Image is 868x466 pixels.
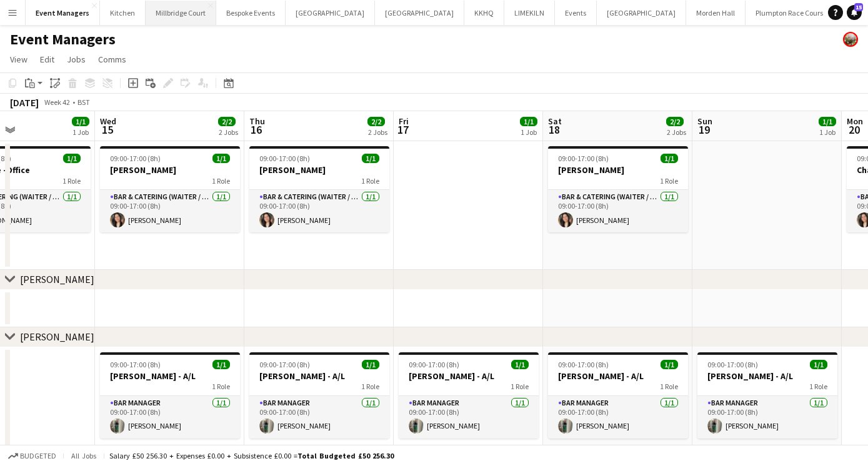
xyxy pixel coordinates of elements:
[77,97,90,107] div: BST
[368,127,387,137] div: 2 Jobs
[504,1,555,25] button: LIMEKILN
[100,352,240,439] app-job-card: 09:00-17:00 (8h)1/1[PERSON_NAME] - A/L1 RoleBar Manager1/109:00-17:00 (8h)[PERSON_NAME]
[660,176,678,186] span: 1 Role
[67,54,86,65] span: Jobs
[146,1,216,25] button: Millbridge Court
[548,116,562,127] span: Sat
[247,122,265,137] span: 16
[558,154,609,163] span: 09:00-17:00 (8h)
[249,146,389,232] div: 09:00-17:00 (8h)1/1[PERSON_NAME]1 RoleBar & Catering (Waiter / waitress)1/109:00-17:00 (8h)[PERSO...
[110,360,161,369] span: 09:00-17:00 (8h)
[212,360,230,369] span: 1/1
[697,116,712,127] span: Sun
[362,360,379,369] span: 1/1
[464,1,504,25] button: KKHQ
[548,164,688,176] h3: [PERSON_NAME]
[847,5,862,20] a: 15
[511,382,529,391] span: 1 Role
[819,117,836,126] span: 1/1
[809,382,827,391] span: 1 Role
[843,32,858,47] app-user-avatar: Staffing Manager
[696,122,712,137] span: 19
[546,122,562,137] span: 18
[397,122,409,137] span: 17
[847,116,863,127] span: Mon
[212,176,230,186] span: 1 Role
[819,127,836,137] div: 1 Job
[548,190,688,232] app-card-role: Bar & Catering (Waiter / waitress)1/109:00-17:00 (8h)[PERSON_NAME]
[62,51,91,67] a: Jobs
[520,117,537,126] span: 1/1
[26,1,100,25] button: Event Managers
[361,176,379,186] span: 1 Role
[249,370,389,382] h3: [PERSON_NAME] - A/L
[212,382,230,391] span: 1 Role
[661,154,678,163] span: 1/1
[249,352,389,439] app-job-card: 09:00-17:00 (8h)1/1[PERSON_NAME] - A/L1 RoleBar Manager1/109:00-17:00 (8h)[PERSON_NAME]
[10,54,27,65] span: View
[110,154,161,163] span: 09:00-17:00 (8h)
[399,352,539,439] app-job-card: 09:00-17:00 (8h)1/1[PERSON_NAME] - A/L1 RoleBar Manager1/109:00-17:00 (8h)[PERSON_NAME]
[810,360,827,369] span: 1/1
[707,360,758,369] span: 09:00-17:00 (8h)
[109,451,394,460] div: Salary £50 256.30 + Expenses £0.00 + Subsistence £0.00 =
[63,154,81,163] span: 1/1
[845,122,863,137] span: 20
[249,116,265,127] span: Thu
[6,449,58,463] button: Budgeted
[555,1,597,25] button: Events
[259,154,310,163] span: 09:00-17:00 (8h)
[399,396,539,439] app-card-role: Bar Manager1/109:00-17:00 (8h)[PERSON_NAME]
[93,51,131,67] a: Comms
[667,127,686,137] div: 2 Jobs
[10,96,39,109] div: [DATE]
[399,116,409,127] span: Fri
[660,382,678,391] span: 1 Role
[40,54,54,65] span: Edit
[521,127,537,137] div: 1 Job
[548,396,688,439] app-card-role: Bar Manager1/109:00-17:00 (8h)[PERSON_NAME]
[62,176,81,186] span: 1 Role
[72,117,89,126] span: 1/1
[69,451,99,460] span: All jobs
[100,396,240,439] app-card-role: Bar Manager1/109:00-17:00 (8h)[PERSON_NAME]
[20,273,94,285] div: [PERSON_NAME]
[100,146,240,232] app-job-card: 09:00-17:00 (8h)1/1[PERSON_NAME]1 RoleBar & Catering (Waiter / waitress)1/109:00-17:00 (8h)[PERSO...
[20,452,56,460] span: Budgeted
[661,360,678,369] span: 1/1
[597,1,686,25] button: [GEOGRAPHIC_DATA]
[100,164,240,176] h3: [PERSON_NAME]
[666,117,684,126] span: 2/2
[399,370,539,382] h3: [PERSON_NAME] - A/L
[697,396,837,439] app-card-role: Bar Manager1/109:00-17:00 (8h)[PERSON_NAME]
[10,30,116,49] h1: Event Managers
[216,1,286,25] button: Bespoke Events
[98,122,116,137] span: 15
[98,54,126,65] span: Comms
[409,360,459,369] span: 09:00-17:00 (8h)
[35,51,59,67] a: Edit
[854,3,863,11] span: 15
[218,117,236,126] span: 2/2
[511,360,529,369] span: 1/1
[548,370,688,382] h3: [PERSON_NAME] - A/L
[367,117,385,126] span: 2/2
[362,154,379,163] span: 1/1
[697,352,837,439] app-job-card: 09:00-17:00 (8h)1/1[PERSON_NAME] - A/L1 RoleBar Manager1/109:00-17:00 (8h)[PERSON_NAME]
[297,451,394,460] span: Total Budgeted £50 256.30
[100,116,116,127] span: Wed
[286,1,375,25] button: [GEOGRAPHIC_DATA]
[249,190,389,232] app-card-role: Bar & Catering (Waiter / waitress)1/109:00-17:00 (8h)[PERSON_NAME]
[558,360,609,369] span: 09:00-17:00 (8h)
[548,352,688,439] div: 09:00-17:00 (8h)1/1[PERSON_NAME] - A/L1 RoleBar Manager1/109:00-17:00 (8h)[PERSON_NAME]
[20,330,94,343] div: [PERSON_NAME]
[41,97,72,107] span: Week 42
[100,1,146,25] button: Kitchen
[259,360,310,369] span: 09:00-17:00 (8h)
[212,154,230,163] span: 1/1
[746,1,837,25] button: Plumpton Race Course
